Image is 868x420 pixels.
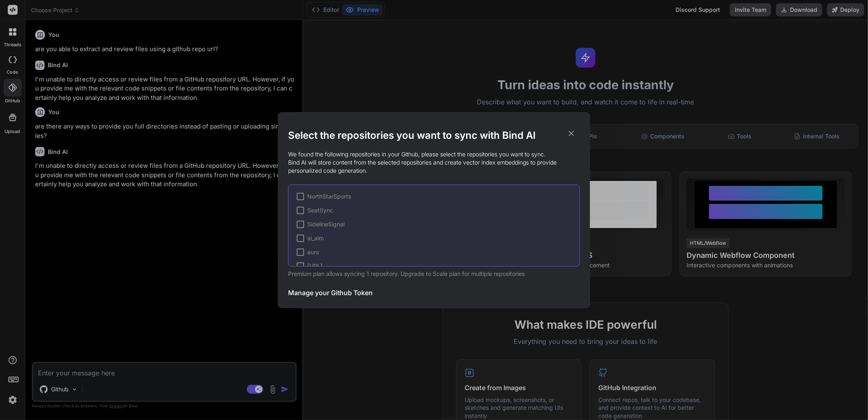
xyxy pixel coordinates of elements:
[288,288,373,298] h3: Manage your Github Token
[307,220,345,228] span: SidelineSignal
[288,129,580,142] h2: Select the repositories you want to sync with Bind AI
[307,234,324,242] span: ai_aim
[288,150,580,175] p: We found the following repositories in your Github, please select the repositories you want to sy...
[288,270,580,278] p: Premium plan allows syncing 1 repository. Upgrade to Scale plan for multiple repositories
[307,206,333,215] span: SeatSync
[307,262,322,270] span: [URL]
[307,248,319,256] span: aura
[307,192,351,201] span: NorthStarSports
